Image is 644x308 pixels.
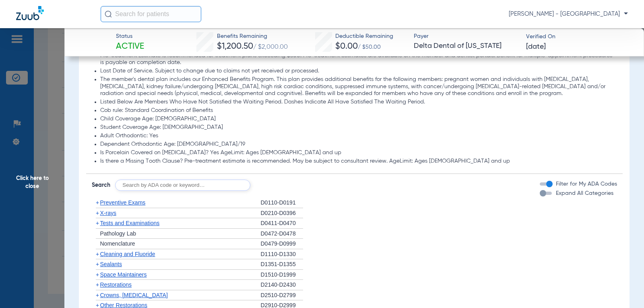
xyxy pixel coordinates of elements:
label: Filter for My ADA Codes [554,180,617,188]
span: + [96,210,99,216]
div: D1351-D1355 [261,259,303,270]
span: + [96,271,99,278]
li: Cob rule: Standard Coordination of Benefits [100,107,617,114]
div: D0110-D0191 [261,198,303,208]
li: Is Porcelain Covered on [MEDICAL_DATA]? Yes AgeLimit: Ages [DEMOGRAPHIC_DATA] and up [100,149,617,157]
span: Active [116,41,144,52]
li: The member's dental plan includes our Enhanced Benefits Program. This plan provides additional be... [100,76,617,97]
span: Preventive Exams [100,199,146,206]
li: Adult Orthodontic: Yes [100,132,617,140]
span: $1,200.50 [217,42,253,51]
span: Deductible Remaining [335,32,393,41]
input: Search for patients [101,6,201,22]
div: D2510-D2799 [261,290,303,301]
li: Is there a Missing Tooth Clause? Pre-treatment estimate is recommended. May be subject to consult... [100,158,617,165]
input: Search by ADA code or keyword… [115,180,250,191]
span: Nomenclature [100,240,135,247]
div: D0479-D0999 [261,239,303,249]
span: + [96,220,99,226]
span: Benefits Remaining [217,32,288,41]
img: Search Icon [105,10,112,18]
div: D1510-D1999 [261,270,303,280]
div: D1110-D1330 [261,249,303,260]
span: / $2,000.00 [253,44,288,50]
span: + [96,292,99,298]
span: Payer [414,32,519,41]
span: $0.00 [335,42,358,51]
span: / $50.00 [358,44,381,50]
span: + [96,199,99,206]
span: Space Maintainers [100,271,147,278]
li: Last Date of Service. Subject to change due to claims not yet received or processed. [100,68,617,75]
li: Student Coverage Age: [DEMOGRAPHIC_DATA] [100,124,617,131]
span: + [96,251,99,257]
span: Delta Dental of [US_STATE] [414,41,519,51]
span: [DATE] [526,42,546,52]
span: Tests and Examinations [100,220,160,226]
span: [PERSON_NAME] - [GEOGRAPHIC_DATA] [509,10,628,18]
li: Child Coverage Age: [DEMOGRAPHIC_DATA] [100,116,617,123]
img: Zuub Logo [16,6,44,20]
li: Listed Below Are Members Who Have Not Satisfied the Waiting Period. Dashes Indicate All Have Sati... [100,99,617,106]
span: Cleaning and Fluoride [100,251,155,257]
span: Restorations [100,281,132,288]
span: Sealants [100,261,122,267]
span: Status [116,32,144,41]
span: X-rays [100,210,116,216]
span: Crowns, [MEDICAL_DATA] [100,292,168,298]
span: Search [92,181,110,189]
span: + [96,261,99,267]
li: Dependent Orthodontic Age: [DEMOGRAPHIC_DATA]/19 [100,141,617,148]
div: D0472-D0478 [261,229,303,239]
div: D0210-D0396 [261,208,303,219]
span: Pathology Lab [100,230,136,237]
span: + [96,281,99,288]
span: Expand All Categories [556,190,613,196]
div: D0411-D0470 [261,218,303,229]
span: Verified On [526,33,631,41]
div: D2140-D2430 [261,280,303,290]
